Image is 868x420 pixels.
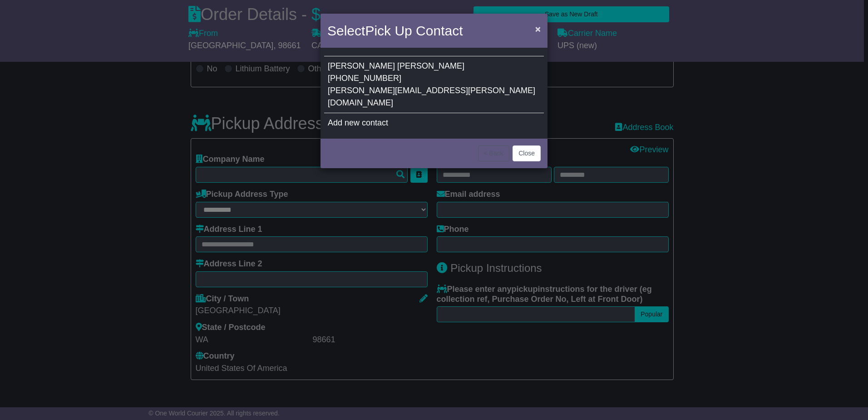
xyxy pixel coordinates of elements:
[328,61,395,70] span: [PERSON_NAME]
[327,20,463,41] h4: Select
[365,23,412,38] span: Pick Up
[416,23,463,38] span: Contact
[397,61,464,70] span: [PERSON_NAME]
[328,86,535,107] span: [PERSON_NAME][EMAIL_ADDRESS][PERSON_NAME][DOMAIN_NAME]
[535,24,541,34] span: ×
[513,145,541,161] button: Close
[478,145,509,161] button: < Back
[328,118,388,127] span: Add new contact
[328,74,401,83] span: [PHONE_NUMBER]
[531,20,545,38] button: Close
